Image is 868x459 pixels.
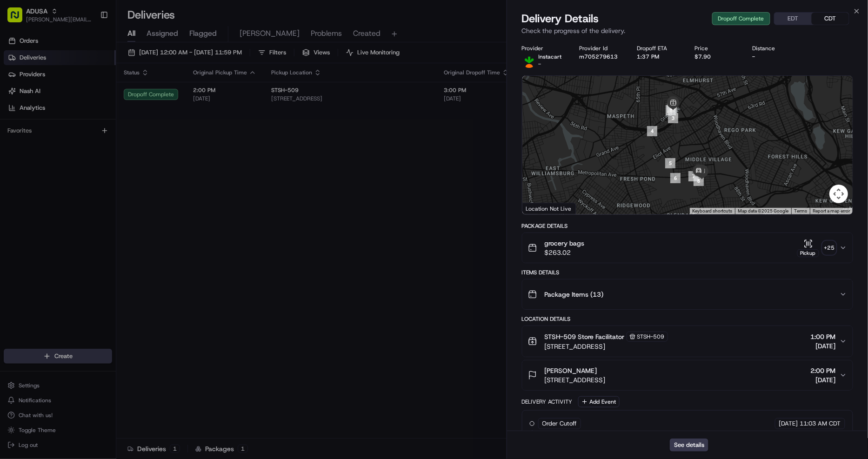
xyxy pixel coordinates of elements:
div: 5 [665,158,675,168]
button: Add Event [578,396,620,407]
a: 📗Knowledge Base [6,179,75,196]
button: STSH-509 Store FacilitatorSTSH-509[STREET_ADDRESS]1:00 PM[DATE] [522,326,853,357]
span: [STREET_ADDRESS] [545,342,668,351]
button: Pickup+25 [797,239,836,257]
button: EDT [775,13,812,25]
div: Start new chat [42,89,153,98]
span: STSH-509 [637,333,665,340]
span: Order Cutoff [542,419,577,428]
div: We're available if you need us! [42,98,128,106]
div: 8 [694,176,704,186]
div: - [753,53,795,60]
button: m705279613 [580,53,618,60]
a: Open this area in Google Maps (opens a new window) [525,202,555,214]
span: API Documentation [88,183,149,192]
img: Archana Ravishankar [9,135,24,150]
span: [DATE] [811,375,836,385]
button: Start new chat [158,92,169,103]
div: Provider Id [580,45,622,52]
img: Google [525,202,555,214]
p: Check the progress of the delivery. [522,26,854,35]
img: Nash [9,9,28,28]
span: Pylon [93,206,113,213]
a: 💻API Documentation [75,179,153,196]
button: grocery bags$263.02Pickup+25 [522,233,853,263]
span: STSH-509 Store Facilitator [545,332,625,341]
span: $263.02 [545,248,585,257]
span: Instacart [539,53,562,60]
div: 3 [668,113,678,123]
div: $7.90 [695,53,738,60]
div: Package Details [522,222,854,230]
button: Keyboard shortcuts [692,208,732,214]
span: • [77,144,80,152]
div: 7 [688,171,699,181]
span: [PERSON_NAME] [545,366,597,375]
div: 1:37 PM [637,53,680,60]
div: 1 [666,105,676,115]
a: Report a map error [813,208,850,213]
span: [PERSON_NAME] [29,144,75,152]
button: Package Items (13) [522,279,853,309]
div: Location Details [522,315,854,323]
span: [DATE] [779,419,798,428]
div: 6 [670,173,681,183]
a: Powered byPylon [66,205,113,213]
p: Welcome 👋 [9,37,169,52]
img: profile_instacart_ahold_partner.png [522,53,537,68]
div: Past conversations [9,121,60,128]
div: 💻 [79,184,86,191]
span: [STREET_ADDRESS] [545,375,606,385]
img: 1736555255976-a54dd68f-1ca7-489b-9aae-adbdc363a1c4 [9,89,26,106]
div: 📗 [9,184,17,191]
div: Price [695,45,738,52]
span: - [539,60,541,68]
div: Items Details [522,269,854,276]
button: Pickup [797,239,819,257]
span: [DATE] [82,144,101,152]
input: Clear [24,60,154,70]
button: CDT [812,13,849,25]
span: Map data ©2025 Google [738,208,788,213]
img: 3855928211143_97847f850aaaf9af0eff_72.jpg [20,89,36,106]
span: 1:00 PM [811,332,836,341]
button: See details [670,439,708,452]
div: Distance [753,45,795,52]
div: 4 [647,126,657,136]
a: Terms [794,208,807,213]
span: Delivery Details [522,11,599,26]
div: Dropoff ETA [637,45,680,52]
div: + 25 [823,241,836,254]
div: Delivery Activity [522,398,573,406]
span: grocery bags [545,239,585,248]
div: Location Not Live [522,203,576,214]
span: 2:00 PM [811,366,836,375]
button: [PERSON_NAME][STREET_ADDRESS]2:00 PM[DATE] [522,360,853,390]
span: Knowledge Base [19,183,71,192]
button: See all [144,119,169,130]
div: Pickup [797,249,819,257]
div: Provider [522,45,565,52]
span: 11:03 AM CDT [800,419,841,428]
button: Map camera controls [829,185,848,203]
span: [DATE] [811,341,836,351]
span: Package Items ( 13 ) [545,290,604,299]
